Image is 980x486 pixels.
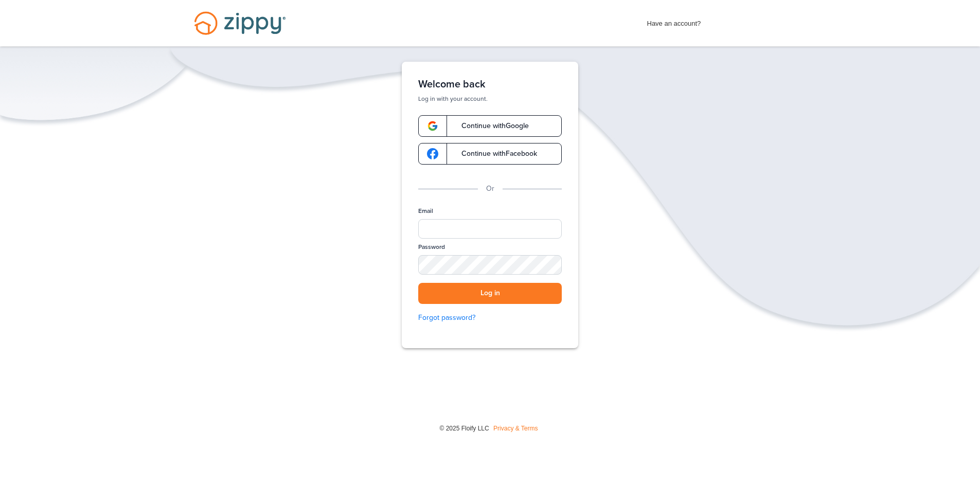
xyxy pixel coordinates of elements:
[486,183,494,194] p: Or
[418,95,562,103] p: Log in with your account.
[418,243,445,251] label: Password
[418,255,562,275] input: Password
[427,120,438,132] img: google-logo
[418,219,562,239] input: Email
[451,122,529,130] span: Continue with Google
[418,143,562,165] a: google-logoContinue withFacebook
[418,312,562,323] a: Forgot password?
[418,283,562,304] button: Log in
[418,78,562,91] h1: Welcome back
[451,150,537,157] span: Continue with Facebook
[647,13,701,29] span: Have an account?
[493,425,538,432] a: Privacy & Terms
[418,115,562,137] a: google-logoContinue withGoogle
[427,148,438,159] img: google-logo
[418,207,433,215] label: Email
[439,425,489,432] span: © 2025 Floify LLC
